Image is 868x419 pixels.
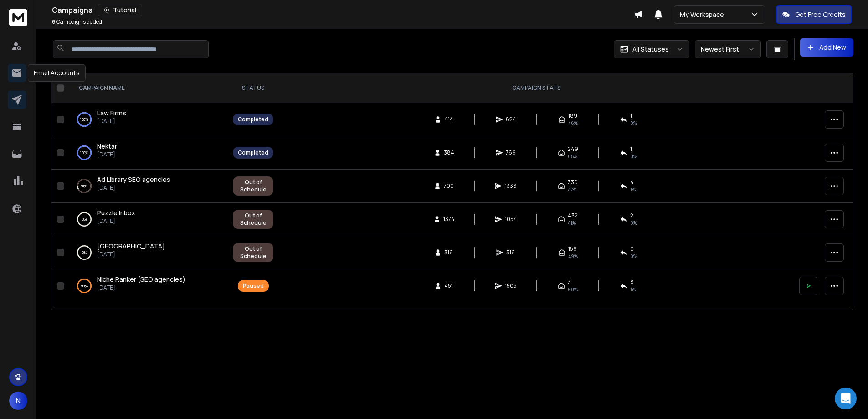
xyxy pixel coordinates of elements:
[568,219,576,227] span: 41 %
[52,18,102,26] p: Campaigns added
[505,282,517,290] span: 1505
[238,179,268,193] div: Out of Schedule
[97,208,135,217] a: Puzzle Inbox
[630,286,636,293] span: 1 %
[568,279,571,286] span: 3
[444,116,453,123] span: 414
[630,253,637,260] span: 0 %
[630,179,634,186] span: 4
[568,212,578,219] span: 432
[630,219,637,227] span: 0 %
[505,216,517,223] span: 1054
[630,145,632,153] span: 1
[97,142,117,151] a: Nektar
[506,249,515,256] span: 316
[97,175,170,184] span: Ad Library SEO agencies
[800,38,853,57] button: Add New
[630,112,632,119] span: 1
[568,179,578,186] span: 330
[80,115,88,124] p: 100 %
[695,40,761,58] button: Newest First
[81,181,87,191] p: 91 %
[97,275,185,284] a: Niche Ranker (SEO agencies)
[568,186,576,193] span: 47 %
[97,251,165,258] p: [DATE]
[568,286,578,293] span: 60 %
[68,170,227,203] td: 91%Ad Library SEO agencies[DATE]
[97,109,126,118] a: Law Firms
[444,249,453,256] span: 316
[97,242,165,250] span: [GEOGRAPHIC_DATA]
[97,142,117,150] span: Nektar
[632,45,669,54] p: All Statuses
[97,151,117,158] p: [DATE]
[505,182,517,190] span: 1336
[9,392,27,410] button: N
[80,148,88,157] p: 100 %
[28,64,86,82] div: Email Accounts
[238,149,268,156] div: Completed
[238,245,268,260] div: Out of Schedule
[444,282,453,290] span: 451
[68,236,227,269] td: 0%[GEOGRAPHIC_DATA][DATE]
[568,112,577,119] span: 189
[568,253,578,260] span: 49 %
[630,279,634,286] span: 8
[68,103,227,136] td: 100%Law Firms[DATE]
[82,215,87,224] p: 0 %
[97,208,135,217] span: Puzzle Inbox
[68,203,227,236] td: 0%Puzzle Inbox[DATE]
[81,281,88,290] p: 99 %
[243,282,264,290] div: Paused
[97,242,165,251] a: [GEOGRAPHIC_DATA]
[97,118,126,125] p: [DATE]
[776,5,852,24] button: Get Free Credits
[82,248,87,257] p: 0 %
[97,284,185,291] p: [DATE]
[680,10,728,19] p: My Workspace
[97,184,170,191] p: [DATE]
[52,4,634,16] div: Campaigns
[444,182,454,190] span: 700
[630,153,637,160] span: 0 %
[68,136,227,170] td: 100%Nektar[DATE]
[795,10,846,19] p: Get Free Credits
[227,73,279,103] th: STATUS
[68,269,227,303] td: 99%Niche Ranker (SEO agencies)[DATE]
[630,186,636,193] span: 1 %
[568,119,578,127] span: 46 %
[506,149,516,156] span: 766
[279,73,794,103] th: CAMPAIGN STATS
[630,245,634,253] span: 0
[238,212,268,227] div: Out of Schedule
[68,73,227,103] th: CAMPAIGN NAME
[443,216,455,223] span: 1374
[97,217,135,225] p: [DATE]
[835,388,857,409] div: Open Intercom Messenger
[568,245,577,253] span: 156
[238,116,268,123] div: Completed
[97,175,170,184] a: Ad Library SEO agencies
[630,212,633,219] span: 2
[444,149,454,156] span: 384
[52,18,56,26] span: 6
[630,119,637,127] span: 0 %
[568,153,577,160] span: 65 %
[568,145,578,153] span: 249
[98,4,142,16] button: Tutorial
[506,116,516,123] span: 824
